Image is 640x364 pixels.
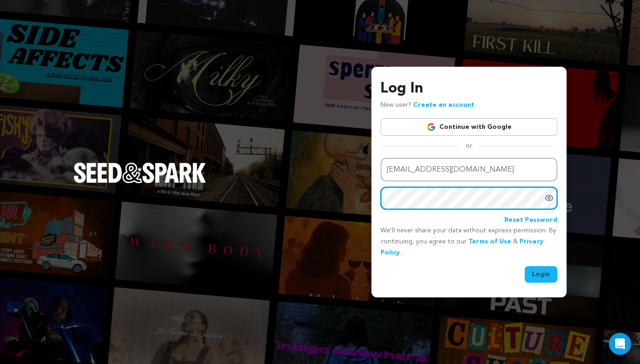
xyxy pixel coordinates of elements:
h3: Log In [381,78,557,100]
a: Terms of Use [468,238,511,245]
a: Continue with Google [381,118,557,136]
a: Show password as plain text. Warning: this will display your password on the screen. [544,193,554,202]
img: Seed&Spark Logo [74,162,206,183]
div: Open Intercom Messenger [609,333,631,355]
a: Seed&Spark Homepage [74,162,206,201]
input: Email address [381,158,557,181]
a: Create an account [413,102,474,108]
img: Google logo [427,122,436,132]
span: or [460,141,478,150]
p: We’ll never share your data without express permission. By continuing, you agree to our & . [381,225,557,258]
a: Privacy Policy [381,238,543,256]
p: New user? [381,100,474,111]
a: Reset Password [504,215,557,226]
button: Login [525,266,557,283]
